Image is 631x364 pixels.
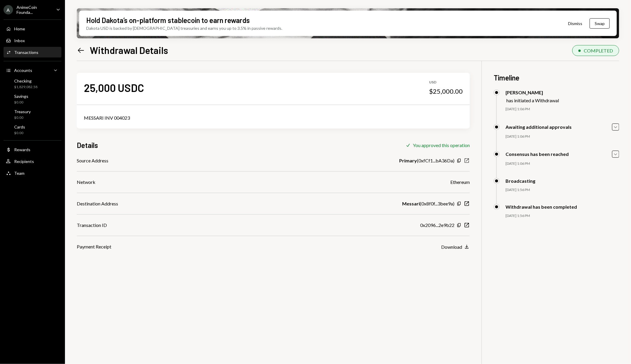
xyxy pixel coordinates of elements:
button: Swap [590,18,610,29]
div: [PERSON_NAME] [506,90,559,95]
b: Messari [402,200,420,207]
div: Consensus has been reached [506,151,569,157]
div: Checking [14,78,37,83]
div: Dakota USD is backed by [DEMOGRAPHIC_DATA] treasuries and earns you up to 3.5% in passive rewards. [86,25,282,31]
div: [DATE] 1:56 PM [506,187,619,192]
a: Transactions [4,47,61,57]
div: Home [14,26,25,31]
a: Rewards [4,144,61,155]
div: Withdrawal has been completed [506,204,577,210]
a: Accounts [4,65,61,75]
div: $25,000.00 [429,87,463,95]
div: 25,000 USDC [84,81,144,94]
div: Transaction ID [77,222,107,229]
div: Source Address [77,157,108,164]
div: 0x2096...2e9b22 [420,222,454,229]
div: A [4,5,13,14]
a: Treasury$0.00 [4,107,61,121]
b: Primary [399,157,417,164]
div: Payment Receipt [77,243,111,250]
a: Checking$1,829,082.58 [4,77,61,91]
div: $1,829,082.58 [14,85,37,90]
div: Network [77,179,95,186]
div: Rewards [14,147,30,152]
div: Awaiting additional approvals [506,124,572,130]
a: Inbox [4,35,61,46]
div: [DATE] 1:06 PM [506,161,619,166]
h3: Timeline [494,73,619,83]
div: ( 0xfCf1...bA36Da ) [399,157,454,164]
div: Recipients [14,159,34,164]
div: Download [441,244,462,250]
a: Recipients [4,156,61,167]
div: Accounts [14,68,32,73]
a: Team [4,168,61,178]
div: [DATE] 1:06 PM [506,134,619,139]
div: [DATE] 1:56 PM [506,213,619,218]
button: Download [441,244,470,250]
h1: Withdrawal Details [90,44,168,56]
div: Broadcasting [506,178,535,184]
div: $0.00 [14,131,25,136]
div: Hold Dakota’s on-platform stablecoin to earn rewards [86,15,250,25]
div: MESSARI INV 004023 [84,114,463,121]
div: Ethereum [450,179,470,186]
div: Transactions [14,50,38,55]
div: You approved this operation [413,142,470,148]
div: $0.00 [14,100,28,105]
a: Home [4,23,61,34]
div: Team [14,171,25,176]
div: Savings [14,94,28,99]
div: Treasury [14,109,31,114]
a: Savings$0.00 [4,92,61,106]
button: Dismiss [561,17,590,30]
div: AnimeCoin Founda... [17,5,51,15]
h3: Details [77,140,98,150]
div: USD [429,80,463,85]
div: has initiated a Withdrawal [506,98,559,103]
div: $0.00 [14,115,31,120]
div: ( 0x8f0f...3bee9a ) [402,200,454,207]
div: Inbox [14,38,25,43]
a: Cards$0.00 [4,123,61,137]
div: Cards [14,124,25,129]
div: [DATE] 1:06 PM [506,107,619,112]
div: COMPLETED [584,48,613,53]
div: Destination Address [77,200,118,207]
